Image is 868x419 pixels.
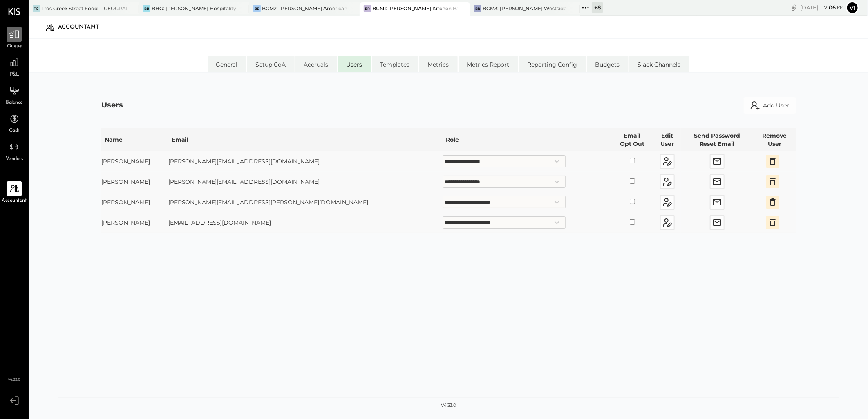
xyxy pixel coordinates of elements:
[483,5,568,12] div: BCM3: [PERSON_NAME] Westside Grill
[753,128,796,151] th: Remove User
[101,128,168,151] th: Name
[441,402,456,409] div: v 4.33.0
[58,21,107,34] div: Accountant
[33,5,40,12] div: TG
[6,99,23,107] span: Balance
[474,5,481,12] div: BR
[443,128,611,151] th: Role
[629,56,689,72] li: Slack Channels
[459,56,518,72] li: Metrics Report
[338,56,371,72] li: Users
[152,5,237,12] div: BHG: [PERSON_NAME] Hospitality Group, LLC
[253,5,261,12] div: BS
[0,111,28,135] a: Cash
[101,100,123,111] div: Users
[611,128,653,151] th: Email Opt Out
[208,56,246,72] li: General
[295,56,337,72] li: Accruals
[262,5,347,12] div: BCM2: [PERSON_NAME] American Cooking
[0,181,28,205] a: Accountant
[101,192,168,212] td: [PERSON_NAME]
[372,5,458,12] div: BCM1: [PERSON_NAME] Kitchen Bar Market
[2,197,27,205] span: Accountant
[168,212,443,233] td: [EMAIL_ADDRESS][DOMAIN_NAME]
[653,128,681,151] th: Edit User
[419,56,458,72] li: Metrics
[587,56,629,72] li: Budgets
[681,128,753,151] th: Send Password Reset Email
[168,192,443,212] td: [PERSON_NAME][EMAIL_ADDRESS][PERSON_NAME][DOMAIN_NAME]
[7,43,22,50] span: Queue
[247,56,295,72] li: Setup CoA
[372,56,418,72] li: Templates
[9,127,20,135] span: Cash
[6,156,23,163] span: Vendors
[800,4,844,11] div: [DATE]
[101,212,168,233] td: [PERSON_NAME]
[592,2,603,13] div: + 8
[168,128,443,151] th: Email
[101,151,168,172] td: [PERSON_NAME]
[519,56,586,72] li: Reporting Config
[0,55,28,78] a: P&L
[143,5,150,12] div: BB
[846,1,859,14] button: Vi
[10,71,19,78] span: P&L
[0,27,28,50] a: Queue
[0,83,28,107] a: Balance
[790,3,798,12] div: copy link
[0,139,28,163] a: Vendors
[101,172,168,192] td: [PERSON_NAME]
[41,5,127,12] div: Tros Greek Street Food - [GEOGRAPHIC_DATA]
[364,5,371,12] div: BR
[744,97,796,114] button: Add User
[168,172,443,192] td: [PERSON_NAME][EMAIL_ADDRESS][DOMAIN_NAME]
[168,151,443,172] td: [PERSON_NAME][EMAIL_ADDRESS][DOMAIN_NAME]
